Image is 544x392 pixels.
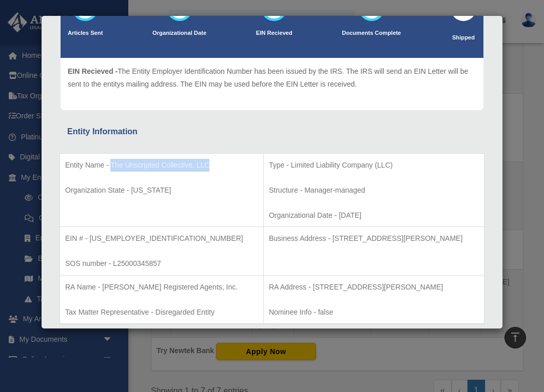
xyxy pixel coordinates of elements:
span: EIN Recieved - [68,67,118,75]
p: Organizational Date - [DATE] [269,209,479,222]
p: The Entity Employer Identification Number has been issued by the IRS. The IRS will send an EIN Le... [68,65,476,90]
p: RA Address - [STREET_ADDRESS][PERSON_NAME] [269,281,479,294]
p: SOS number - L25000345857 [65,257,258,270]
p: Documents Complete [342,28,401,38]
p: RA Name - [PERSON_NAME] Registered Agents, Inc. [65,281,258,294]
p: Organization State - [US_STATE] [65,184,258,197]
p: Tax Matter Representative - Disregarded Entity [65,306,258,319]
p: Entity Name - The Unscripted Collective, LLC [65,159,258,172]
div: Entity Information [67,125,477,139]
p: Shipped [451,33,476,43]
p: Articles Sent [68,28,103,38]
p: EIN Recieved [256,28,293,38]
p: Nominee Info - false [269,306,479,319]
p: EIN # - [US_EMPLOYER_IDENTIFICATION_NUMBER] [65,232,258,245]
p: Business Address - [STREET_ADDRESS][PERSON_NAME] [269,232,479,245]
p: Structure - Manager-managed [269,184,479,197]
p: Organizational Date [152,28,206,38]
p: Type - Limited Liability Company (LLC) [269,159,479,172]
